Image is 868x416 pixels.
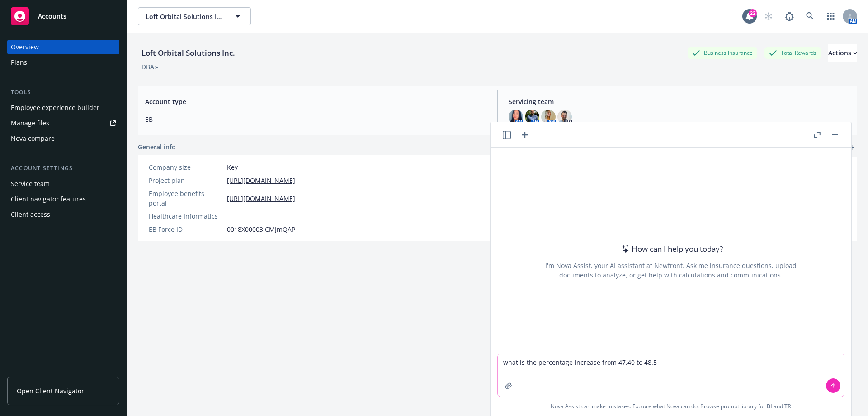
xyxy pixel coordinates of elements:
span: Loft Orbital Solutions Inc. [146,12,224,21]
a: Switch app [822,7,840,25]
div: Overview [11,40,39,54]
a: TR [784,402,791,410]
a: Search [801,7,819,25]
span: Account type [145,97,486,106]
div: Actions [828,44,857,62]
button: Actions [828,44,857,62]
div: Loft Orbital Solutions Inc. [138,47,239,59]
span: General info [138,142,176,152]
div: 22 [749,9,757,17]
div: How can I help you today? [619,243,723,255]
div: Employee benefits portal [149,189,223,208]
a: BI [767,402,772,410]
div: Service team [11,177,50,191]
a: Manage files [7,116,119,130]
div: Nova compare [11,131,55,146]
a: Plans [7,55,119,70]
div: Total Rewards [764,47,821,58]
textarea: what is the percentage increase from 47.40 to 48.5 [498,354,844,397]
img: photo [509,110,523,124]
div: DBA: - [142,62,158,72]
span: Accounts [38,13,66,20]
div: EB Force ID [149,225,223,234]
a: Client navigator features [7,192,119,206]
a: Service team [7,177,119,191]
div: Plans [11,55,27,70]
div: I'm Nova Assist, your AI assistant at Newfront. Ask me insurance questions, upload documents to a... [544,261,798,280]
span: Servicing team [509,97,850,106]
span: 0018X00003ICMJmQAP [227,225,295,234]
a: Client access [7,207,119,222]
a: Overview [7,40,119,54]
span: Key [227,163,238,172]
span: - [227,211,229,221]
div: Client navigator features [11,192,86,206]
a: [URL][DOMAIN_NAME] [227,176,295,185]
div: Business Insurance [688,47,757,58]
img: photo [525,110,539,124]
a: [URL][DOMAIN_NAME] [227,194,295,203]
a: add [846,142,857,153]
a: Accounts [7,4,119,29]
a: Employee experience builder [7,100,119,115]
div: Healthcare Informatics [149,211,223,221]
img: photo [557,110,572,124]
div: Project plan [149,176,223,185]
div: Manage files [11,116,49,130]
span: Nova Assist can make mistakes. Explore what Nova can do: Browse prompt library for and [494,397,848,416]
a: Report a Bug [780,7,798,25]
div: Company size [149,163,223,172]
img: photo [541,110,556,124]
div: Client access [11,207,50,222]
div: Employee experience builder [11,100,99,115]
span: Open Client Navigator [17,386,84,396]
div: Account settings [7,164,119,173]
button: Loft Orbital Solutions Inc. [138,7,251,25]
div: Tools [7,88,119,97]
span: EB [145,115,486,124]
a: Start snowing [759,7,778,25]
a: Nova compare [7,131,119,146]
